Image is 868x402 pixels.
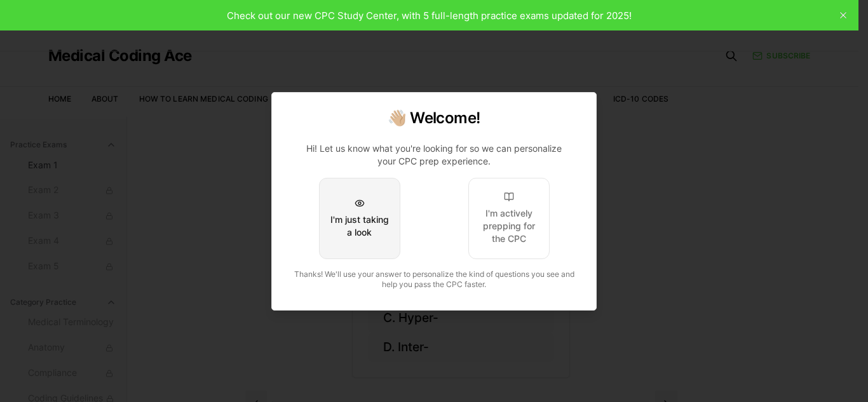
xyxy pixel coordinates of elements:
button: I'm just taking a look [319,178,400,259]
button: I'm actively prepping for the CPC [468,178,550,259]
span: Thanks! We'll use your answer to personalize the kind of questions you see and help you pass the ... [294,269,574,289]
p: Hi! Let us know what you're looking for so we can personalize your CPC prep experience. [297,142,571,168]
h2: 👋🏼 Welcome! [287,108,581,128]
div: I'm actively prepping for the CPC [479,207,539,245]
div: I'm just taking a look [330,213,390,239]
